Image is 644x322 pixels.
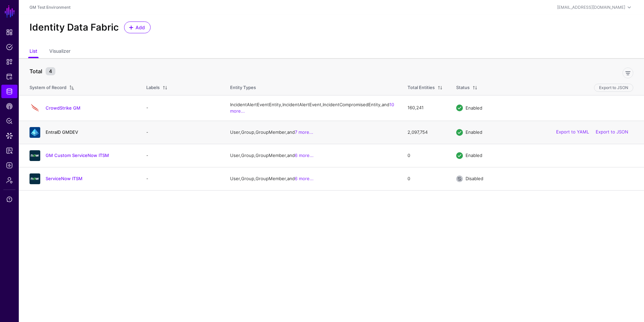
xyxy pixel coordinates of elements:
td: IncidentAlertEventEntity, IncidentAlertEvent, IncidentCompromisedEntity, and [223,95,401,121]
span: Disabled [466,176,483,181]
td: User, Group, GroupMember, and [223,144,401,167]
img: svg+xml;base64,PHN2ZyB3aWR0aD0iNjQiIGhlaWdodD0iNjQiIHZpZXdCb3g9IjAgMCA2NCA2NCIgZmlsbD0ibm9uZSIgeG... [30,173,40,184]
img: svg+xml;base64,PHN2ZyB3aWR0aD0iNjQiIGhlaWdodD0iNjQiIHZpZXdCb3g9IjAgMCA2NCA2NCIgZmlsbD0ibm9uZSIgeG... [30,127,40,138]
td: - [140,95,223,121]
a: Snippets [1,55,17,69]
span: Support [6,196,13,203]
a: SGNL [4,4,15,19]
span: Policy Lens [6,118,13,124]
td: User, Group, GroupMember, and [223,167,401,190]
span: Dashboard [6,29,13,36]
td: 2,097,754 [401,121,449,144]
a: Data Lens [1,129,17,143]
span: Data Lens [6,132,13,139]
a: 7 more... [295,129,313,135]
span: Logs [6,162,13,169]
a: GM Custom ServiceNow ITSM [46,153,109,158]
img: svg+xml;base64,PHN2ZyB3aWR0aD0iNjQiIGhlaWdodD0iNjQiIHZpZXdCb3g9IjAgMCA2NCA2NCIgZmlsbD0ibm9uZSIgeG... [30,150,40,161]
a: CAEP Hub [1,99,17,113]
a: Logs [1,159,17,172]
a: Access Reporting [1,144,17,157]
span: Snippets [6,58,13,65]
button: Export to JSON [594,84,633,92]
span: CAEP Hub [6,103,13,110]
div: System of Record [30,84,66,91]
a: Add [124,22,151,33]
small: 4 [46,67,55,75]
span: Enabled [466,129,482,135]
span: Protected Systems [6,73,13,80]
a: 6 more... [295,176,314,181]
a: List [30,45,37,58]
a: Policies [1,40,17,54]
a: Identity Data Fabric [1,85,17,98]
a: Export to YAML [556,129,589,135]
a: Admin [1,173,17,187]
a: GM Test Environment [30,5,70,10]
a: Policy Lens [1,114,17,128]
div: [EMAIL_ADDRESS][DOMAIN_NAME] [557,4,625,10]
span: Entity Types [230,85,256,90]
span: Policies [6,44,13,50]
td: - [140,121,223,144]
img: svg+xml;base64,PHN2ZyB3aWR0aD0iNjQiIGhlaWdodD0iNjQiIHZpZXdCb3g9IjAgMCA2NCA2NCIgZmlsbD0ibm9uZSIgeG... [30,103,40,113]
span: Enabled [466,105,482,110]
span: Enabled [466,153,482,158]
td: - [140,144,223,167]
td: - [140,167,223,190]
a: 6 more... [295,153,314,158]
a: CrowdStrike GM [46,105,80,111]
span: Admin [6,177,13,184]
strong: Total [30,68,42,75]
a: Protected Systems [1,70,17,83]
a: Dashboard [1,26,17,39]
div: Total Entities [408,84,435,91]
a: ServiceNow ITSM [46,176,83,181]
a: EntraID GMDEV [46,129,78,135]
span: Identity Data Fabric [6,88,13,95]
td: 160,241 [401,95,449,121]
a: Visualizer [49,45,70,58]
a: Export to JSON [596,129,628,135]
div: Status [456,84,470,91]
td: 0 [401,167,449,190]
h2: Identity Data Fabric [30,22,119,33]
span: Access Reporting [6,147,13,154]
div: Labels [146,84,160,91]
td: User, Group, GroupMember, and [223,121,401,144]
td: 0 [401,144,449,167]
span: Add [135,24,146,31]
